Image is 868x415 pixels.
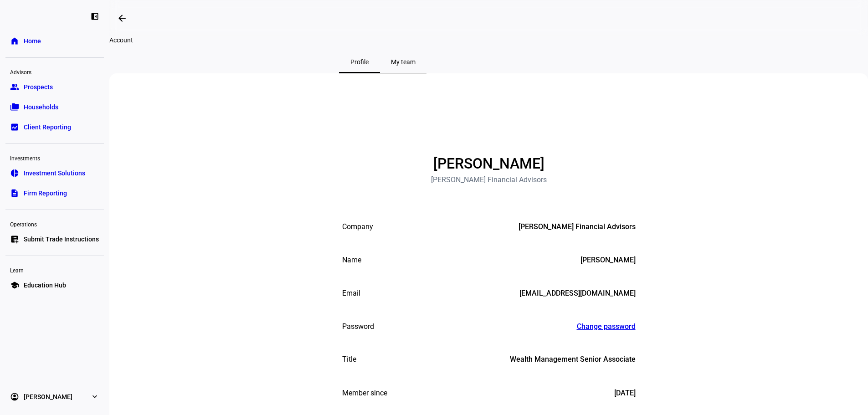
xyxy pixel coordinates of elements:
div: [EMAIL_ADDRESS][DOMAIN_NAME] [519,289,636,298]
div: MJ [466,101,512,146]
a: groupProspects [5,78,104,96]
a: bid_landscapeClient Reporting [5,118,104,136]
span: Wealth Management Senior Associate [510,355,636,364]
div: Operations [5,217,104,230]
span: Profile [350,59,369,65]
div: Email [342,289,360,298]
eth-mat-symbol: expand_more [90,392,99,401]
div: Title [342,355,356,365]
a: pie_chartInvestment Solutions [5,164,104,182]
eth-mat-symbol: pie_chart [10,169,19,178]
div: [PERSON_NAME] Financial Advisors [431,176,547,184]
eth-mat-symbol: school [10,281,19,290]
div: Investments [5,151,104,164]
a: Change password [577,322,636,331]
a: homeHome [5,32,104,50]
div: Learn [5,263,104,276]
div: [PERSON_NAME] [580,256,636,265]
span: Home [24,36,41,46]
span: My team [391,59,416,65]
div: [DATE] [614,389,636,398]
eth-mat-symbol: bid_landscape [10,123,19,132]
div: [PERSON_NAME] Financial Advisors [519,222,636,231]
eth-mat-symbol: list_alt_add [10,235,19,244]
eth-mat-symbol: home [10,36,19,46]
span: [PERSON_NAME] [24,392,72,401]
eth-mat-symbol: left_panel_close [90,12,99,21]
div: Member since [342,389,387,398]
div: Name [342,256,361,265]
a: folder_copyHouseholds [5,98,104,116]
mat-icon: arrow_backwards [117,13,128,24]
span: Client Reporting [24,123,71,132]
span: Investment Solutions [24,169,85,178]
div: Advisors [5,65,104,78]
div: Password [342,322,374,331]
eth-mat-symbol: group [10,82,19,92]
div: Company [342,222,373,231]
span: Education Hub [24,281,66,290]
eth-mat-symbol: description [10,189,19,198]
div: Admin [481,355,503,364]
a: descriptionFirm Reporting [5,184,104,202]
eth-mat-symbol: account_circle [10,392,19,401]
div: [PERSON_NAME] [424,156,554,171]
span: Submit Trade Instructions [24,235,99,244]
div: Account [109,36,656,44]
span: Firm Reporting [24,189,67,198]
span: Prospects [24,82,53,92]
span: Households [24,102,58,112]
eth-mat-symbol: folder_copy [10,102,19,112]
